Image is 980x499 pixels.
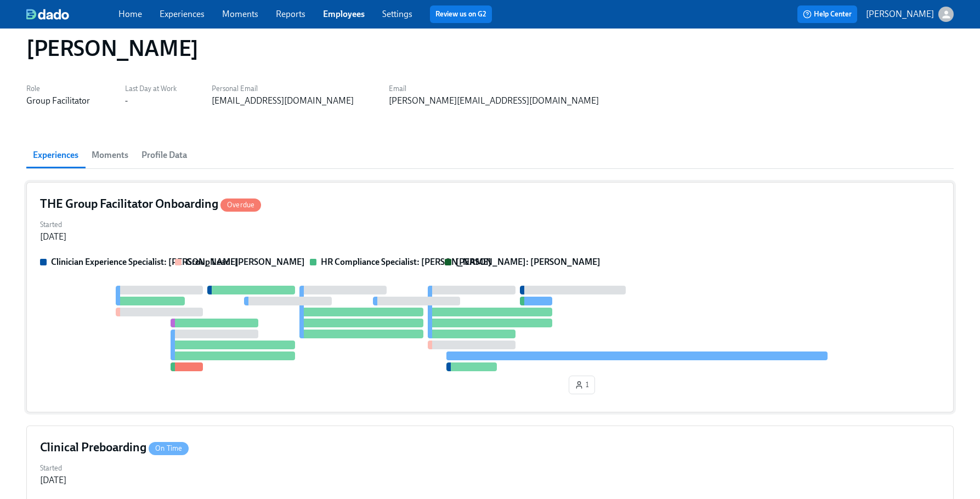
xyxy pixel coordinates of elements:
div: [EMAIL_ADDRESS][DOMAIN_NAME] [212,95,354,107]
span: On Time [149,444,189,452]
a: Settings [382,9,412,19]
div: - [125,95,128,107]
span: Overdue [220,201,261,209]
span: Moments [92,148,128,163]
button: 1 [569,376,595,394]
strong: Clinician Experience Specialist: [PERSON_NAME] [51,257,239,267]
strong: [PERSON_NAME]: [PERSON_NAME] [456,257,601,267]
a: Reports [276,9,305,19]
a: Employees [323,9,365,19]
div: [DATE] [40,474,66,486]
h1: [PERSON_NAME] [26,35,199,61]
a: Review us on G2 [435,9,486,20]
span: Help Center [803,9,852,20]
a: Experiences [160,9,205,19]
button: [PERSON_NAME] [866,7,954,22]
a: dado [26,9,118,20]
span: Profile Data [141,148,187,163]
span: 1 [575,379,589,390]
div: [PERSON_NAME][EMAIL_ADDRESS][DOMAIN_NAME] [389,95,599,107]
label: Started [40,462,66,474]
p: [PERSON_NAME] [866,8,934,20]
h4: THE Group Facilitator Onboarding [40,196,261,212]
h4: Clinical Preboarding [40,439,189,456]
img: dado [26,9,69,20]
div: Group Facilitator [26,95,90,107]
button: Review us on G2 [430,5,492,23]
label: Personal Email [212,83,354,95]
label: Last Day at Work [125,83,177,95]
label: Email [389,83,599,95]
label: Role [26,83,90,95]
button: Help Center [797,5,857,23]
div: [DATE] [40,231,66,243]
a: Moments [222,9,258,19]
span: Experiences [33,148,78,163]
strong: HR Compliance Specialist: [PERSON_NAME] [321,257,491,267]
label: Started [40,219,66,231]
a: Home [118,9,142,19]
strong: Group Lead: [PERSON_NAME] [186,257,305,267]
